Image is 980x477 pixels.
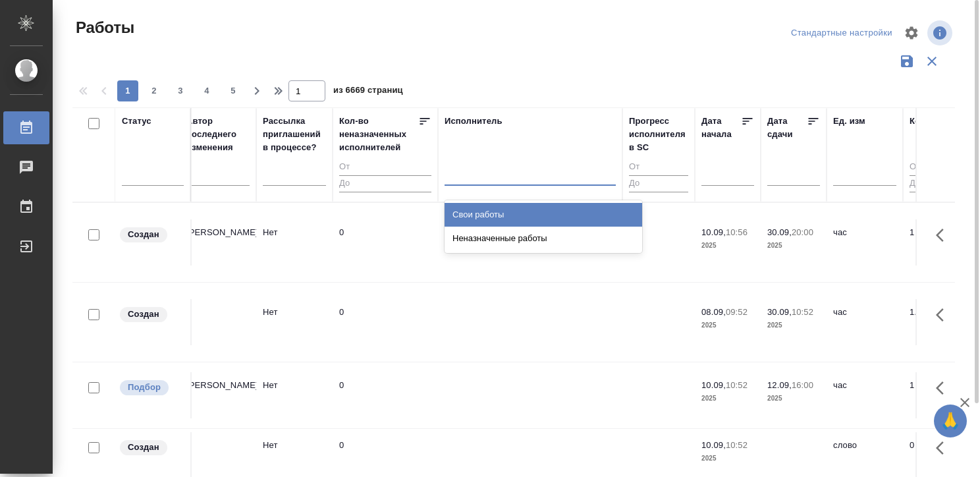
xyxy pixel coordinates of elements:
span: 4 [196,84,217,98]
p: 09:52 [726,307,748,317]
p: 10.09, [701,380,726,390]
p: 16:00 [792,380,813,390]
p: 10:52 [726,380,748,390]
span: 🙏 [939,407,962,435]
button: 3 [170,80,191,101]
p: 12.09, [767,380,792,390]
div: Кол-во [910,115,939,128]
p: Создан [128,308,159,321]
p: 10:56 [726,227,748,237]
td: 0 [333,299,438,345]
div: Ед. изм [833,115,865,128]
input: От [910,159,962,176]
td: Нет [256,299,333,345]
p: Подбор [128,381,161,394]
p: Создан [128,441,159,454]
p: 30.09, [767,227,792,237]
td: [PERSON_NAME] [180,372,256,418]
p: 10:52 [792,307,813,317]
button: 4 [196,80,217,101]
p: 10.09, [701,227,726,237]
span: 2 [144,84,165,98]
td: Нет [256,219,333,266]
p: 30.09, [767,307,792,317]
div: Исполнитель [445,115,503,128]
span: из 6669 страниц [333,82,403,101]
input: До [339,175,431,192]
p: 2025 [701,239,754,252]
td: 0 [333,219,438,266]
button: Здесь прячутся важные кнопки [928,372,960,404]
td: час [827,219,903,266]
div: Заказ еще не согласован с клиентом, искать исполнителей рано [119,439,184,457]
input: От [629,159,688,176]
button: Сохранить фильтры [894,49,919,74]
div: Заказ еще не согласован с клиентом, искать исполнителей рано [119,306,184,323]
div: split button [788,23,896,43]
button: 5 [223,80,244,101]
p: Создан [128,228,159,241]
p: 2025 [701,319,754,332]
span: 5 [223,84,244,98]
td: час [827,372,903,418]
input: До [910,175,962,192]
div: Свои работы [445,203,642,227]
span: 3 [170,84,191,98]
button: Здесь прячутся важные кнопки [928,432,960,464]
button: Здесь прячутся важные кнопки [928,219,960,251]
div: Неназначенные работы [445,227,642,250]
div: Дата начала [701,115,741,141]
div: Рассылка приглашений в процессе? [263,115,326,154]
button: 🙏 [934,405,967,437]
p: 10.09, [701,440,726,450]
span: Настроить таблицу [896,17,927,49]
p: 2025 [767,392,820,405]
div: Можно подбирать исполнителей [119,379,184,397]
p: 2025 [701,392,754,405]
button: Здесь прячутся важные кнопки [928,299,960,331]
div: Дата сдачи [767,115,807,141]
td: 0 [333,372,438,418]
td: 1 [903,219,969,266]
input: От [339,159,431,176]
div: Заказ еще не согласован с клиентом, искать исполнителей рано [119,226,184,244]
button: Сбросить фильтры [919,49,944,74]
p: 08.09, [701,307,726,317]
td: [PERSON_NAME] [180,219,256,266]
span: Посмотреть информацию [927,20,955,45]
td: Нет [256,372,333,418]
p: 2025 [767,239,820,252]
p: 2025 [701,452,754,465]
input: До [629,175,688,192]
div: Статус [122,115,151,128]
div: Автор последнего изменения [186,115,250,154]
td: час [827,299,903,345]
p: 20:00 [792,227,813,237]
p: 2025 [767,319,820,332]
div: Кол-во неназначенных исполнителей [339,115,418,154]
button: 2 [144,80,165,101]
p: 10:52 [726,440,748,450]
td: 1 [903,372,969,418]
div: Прогресс исполнителя в SC [629,115,688,154]
span: Работы [72,17,134,38]
td: 1.2 [903,299,969,345]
